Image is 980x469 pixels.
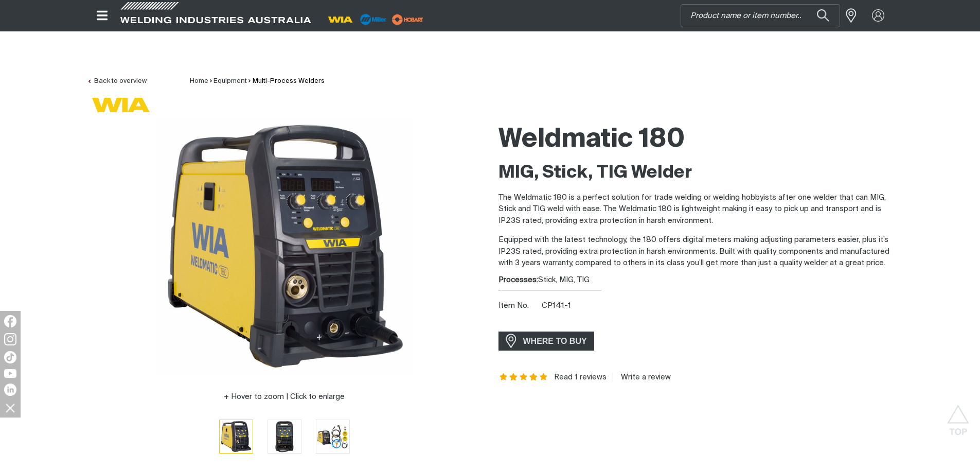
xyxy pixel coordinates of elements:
a: Equipment [213,78,247,84]
img: Instagram [4,333,16,345]
img: Facebook [4,315,16,327]
img: Weldmatic 180 [268,420,301,453]
button: Hover to zoom | Click to enlarge [218,391,351,403]
a: miller [389,15,426,23]
button: Scroll to top [947,405,970,428]
button: Go to slide 2 [268,420,301,454]
h2: MIG, Stick, TIG Welder [498,162,894,184]
img: TikTok [4,351,16,363]
button: Search products [806,4,841,27]
span: CP141-1 [542,302,571,309]
h1: Weldmatic 180 [498,123,894,157]
a: Back to overview of Multi-Process Welders [87,78,147,84]
strong: Processes: [498,276,538,284]
input: Product name or item number... [681,5,840,27]
p: Equipped with the latest technology, the 180 offers digital meters making adjusting parameters ea... [498,234,894,269]
img: YouTube [4,369,16,378]
a: WHERE TO BUY [498,332,595,351]
img: hide socials [2,399,19,416]
div: Stick, MIG, TIG [498,274,894,286]
img: LinkedIn [4,384,16,396]
span: Rating: 5 [498,374,549,381]
a: Multi-Process Welders [253,78,325,84]
button: Go to slide 3 [316,420,350,454]
span: Item No. [498,300,540,312]
img: miller [389,12,426,27]
span: WHERE TO BUY [516,333,594,350]
a: Home [190,78,208,84]
nav: Breadcrumb [190,76,325,86]
a: Write a review [613,373,671,382]
img: Weldmatic 180 [156,118,413,375]
img: Weldmatic 180 [220,420,253,453]
img: Weldmatic 180 [316,420,349,453]
a: Read 1 reviews [554,373,607,382]
p: The Weldmatic 180 is a perfect solution for trade welding or welding hobbyists after one welder t... [498,192,894,227]
button: Go to slide 1 [219,420,253,454]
